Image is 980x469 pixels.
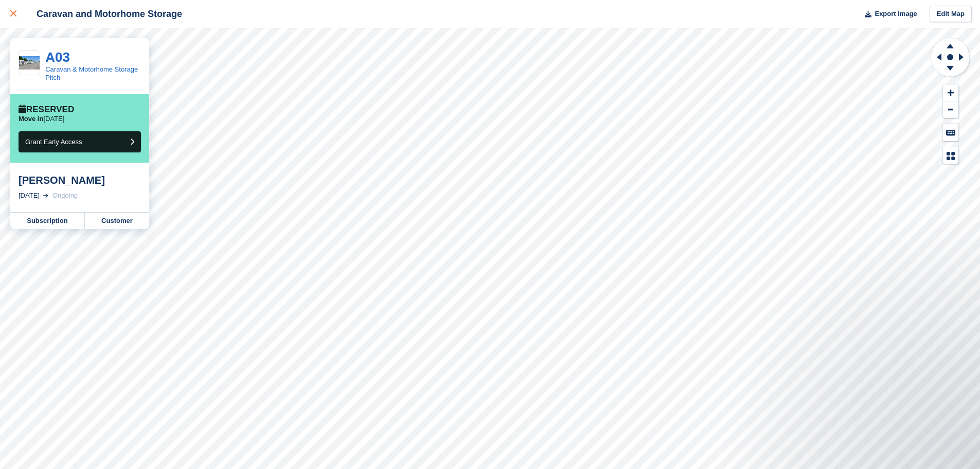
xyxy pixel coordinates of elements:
[45,65,138,81] a: Caravan & Motorhome Storage Pitch
[943,124,958,141] button: Keyboard Shortcuts
[45,49,70,65] a: A03
[85,213,149,229] a: Customer
[19,105,74,115] div: Reserved
[19,115,43,123] span: Move in
[25,138,82,146] span: Grant Early Access
[875,9,917,19] span: Export Image
[27,8,182,20] div: Caravan and Motorhome Storage
[19,115,64,123] p: [DATE]
[10,213,85,229] a: Subscription
[943,147,958,164] button: Map Legend
[19,174,141,186] div: [PERSON_NAME]
[19,56,40,70] img: caravan%20storage.png
[19,190,40,201] div: [DATE]
[943,101,958,118] button: Zoom Out
[859,6,917,23] button: Export Image
[52,190,78,201] div: Ongoing
[19,131,141,152] button: Grant Early Access
[930,6,972,23] a: Edit Map
[43,194,48,198] img: arrow-right-light-icn-cde0832a797a2874e46488d9cf13f60e5c3a73dbe684e267c42b8395dfbc2abf.svg
[943,84,958,101] button: Zoom In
